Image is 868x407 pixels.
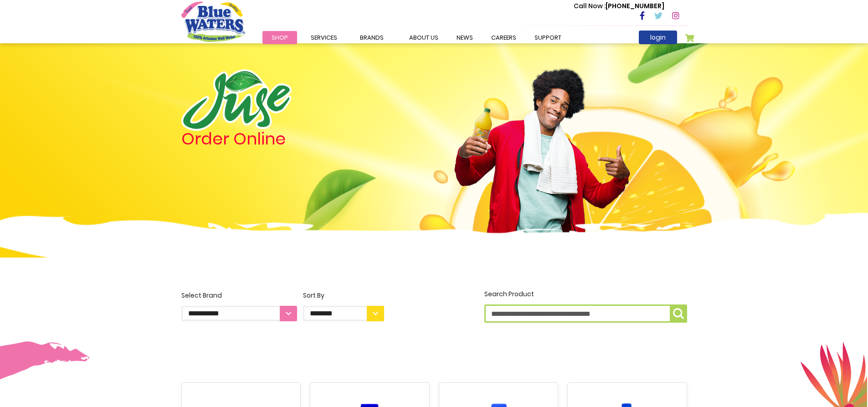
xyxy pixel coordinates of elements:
span: Brands [360,33,384,42]
p: [PHONE_NUMBER] [574,1,664,11]
a: about us [400,31,447,44]
a: support [525,31,570,44]
a: store logo [181,1,245,41]
h4: Order Online [181,131,384,147]
select: Sort By [303,306,384,321]
select: Select Brand [181,306,297,321]
a: careers [482,31,525,44]
span: Call Now : [574,1,606,10]
a: login [639,31,677,44]
img: search-icon.png [673,308,684,319]
label: Select Brand [181,291,297,321]
img: man.png [453,52,631,247]
div: Sort By [303,291,384,300]
span: Shop [272,33,288,42]
button: Search Product [670,304,687,323]
a: News [447,31,482,44]
span: Services [311,33,337,42]
label: Search Product [484,289,687,323]
input: Search Product [484,304,687,323]
img: logo [181,69,292,131]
